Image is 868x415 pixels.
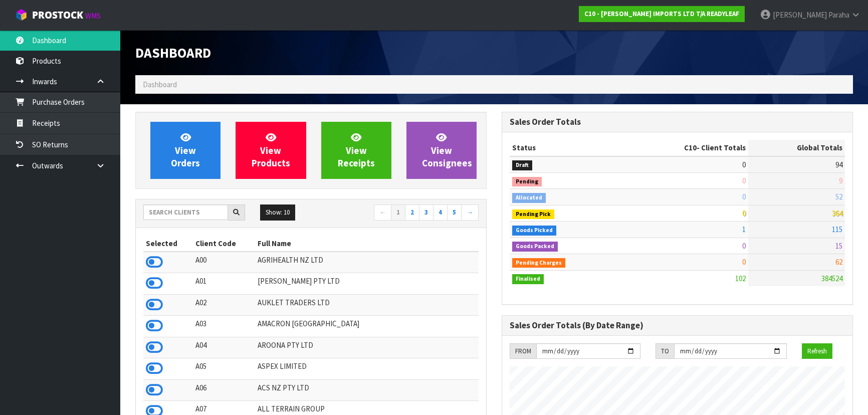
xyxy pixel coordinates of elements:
span: Allocated [512,193,546,203]
a: → [461,204,479,221]
td: A06 [193,379,255,400]
span: Draft [512,160,532,170]
span: 364 [832,209,842,218]
h3: Sales Order Totals (By Date Range) [510,321,845,330]
span: Dashboard [135,44,211,61]
span: 0 [742,241,746,251]
span: 94 [835,160,842,169]
a: C10 - [PERSON_NAME] IMPORTS LTD T/A READYLEAF [579,6,745,22]
span: 0 [742,192,746,201]
td: ACS NZ PTY LTD [255,379,479,400]
td: AROONA PTY LTD [255,337,479,358]
button: Refresh [802,343,832,359]
button: Show: 10 [260,204,295,221]
span: Finalised [512,274,544,284]
a: 4 [433,204,448,221]
span: 0 [742,257,746,267]
a: ViewReceipts [321,122,391,179]
span: 102 [735,274,746,283]
td: A00 [193,252,255,273]
div: TO [656,343,674,359]
nav: Page navigation [319,204,479,222]
span: [PERSON_NAME] [773,10,827,20]
a: ViewProducts [236,122,306,179]
td: A02 [193,294,255,315]
small: WMS [85,11,101,21]
td: A04 [193,337,255,358]
span: View Consignees [422,131,472,169]
span: ProStock [32,9,83,22]
h3: Sales Order Totals [510,117,845,127]
td: A01 [193,273,255,294]
span: View Products [252,131,290,169]
span: 52 [835,192,842,201]
span: 0 [742,209,746,218]
span: 15 [835,241,842,251]
span: Pending Pick [512,210,554,220]
a: 1 [391,204,405,221]
span: 1 [742,225,746,234]
span: Pending Charges [512,258,565,268]
span: 384524 [821,274,842,283]
span: 62 [835,257,842,267]
th: Full Name [255,236,479,252]
th: - Client Totals [620,140,748,156]
th: Selected [143,236,193,252]
span: C10 [684,143,697,152]
span: 9 [839,176,842,185]
th: Global Totals [748,140,845,156]
td: AUKLET TRADERS LTD [255,294,479,315]
input: Search clients [143,204,228,220]
span: Goods Packed [512,242,558,252]
td: [PERSON_NAME] PTY LTD [255,273,479,294]
span: Dashboard [143,80,177,89]
th: Client Code [193,236,255,252]
span: 115 [832,225,842,234]
a: ViewConsignees [406,122,477,179]
td: A03 [193,316,255,337]
strong: C10 - [PERSON_NAME] IMPORTS LTD T/A READYLEAF [584,10,739,18]
div: FROM [510,343,536,359]
td: AGRIHEALTH NZ LTD [255,252,479,273]
span: Paraha [828,10,849,20]
a: ← [374,204,391,221]
span: 0 [742,160,746,169]
td: ASPEX LIMITED [255,358,479,379]
img: cube-alt.png [15,9,28,21]
span: Goods Picked [512,226,556,236]
th: Status [510,140,620,156]
a: 2 [405,204,419,221]
span: 0 [742,176,746,185]
a: 5 [447,204,462,221]
span: View Orders [171,131,200,169]
td: A05 [193,358,255,379]
span: Pending [512,177,542,187]
td: AMACRON [GEOGRAPHIC_DATA] [255,316,479,337]
a: 3 [419,204,433,221]
a: ViewOrders [150,122,221,179]
span: View Receipts [338,131,375,169]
